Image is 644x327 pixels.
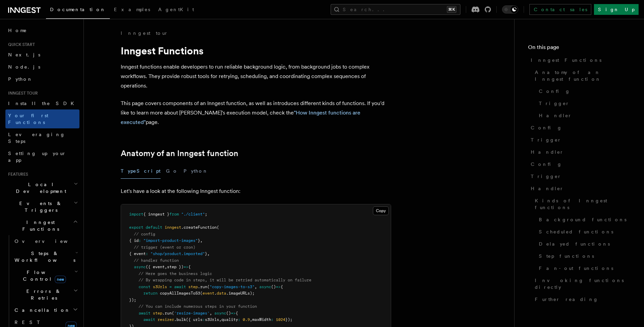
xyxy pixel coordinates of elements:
[158,317,174,322] span: resizer
[221,317,238,322] span: quality
[5,61,79,73] a: Node.js
[12,285,79,304] button: Errors & Retries
[531,136,562,143] span: Trigger
[46,2,110,19] a: Documentation
[12,288,73,301] span: Errors & Retries
[5,49,79,61] a: Next.js
[539,112,572,119] span: Handler
[271,317,273,322] span: :
[535,197,630,211] span: Kinds of Inngest functions
[165,225,181,230] span: inngest
[528,134,630,146] a: Trigger
[121,163,161,179] button: TypeScript
[531,185,564,192] span: Handler
[8,64,40,70] span: Node.js
[207,251,210,256] span: ,
[210,311,212,316] span: ,
[8,52,40,57] span: Next.js
[198,284,207,289] span: .run
[539,228,613,235] span: Scheduled functions
[129,238,139,243] span: { id
[154,2,198,18] a: AgentKit
[181,225,217,230] span: .createFunction
[5,216,79,235] button: Inngest Functions
[532,274,630,293] a: Invoking functions directly
[184,265,188,269] span: =>
[114,7,150,12] span: Examples
[236,311,238,316] span: {
[531,161,562,168] span: Config
[205,317,219,322] span: s3Urls
[8,101,78,106] span: Install the SDK
[121,149,238,158] a: Anatomy of an Inngest function
[8,76,33,82] span: Python
[528,158,630,170] a: Config
[539,253,594,259] span: Step functions
[12,247,79,266] button: Steps & Workflows
[276,284,281,289] span: =>
[134,232,155,236] span: // config
[153,311,162,316] span: step
[12,304,79,316] button: Cancellation
[243,317,250,322] span: 0.9
[5,91,38,96] span: Inngest tour
[50,7,106,12] span: Documentation
[539,241,610,247] span: Delayed functions
[200,291,202,296] span: (
[129,298,136,302] span: });
[276,317,285,322] span: 1024
[12,307,70,313] span: Cancellation
[121,186,391,196] p: Let's have a look at the following Inngest function:
[271,284,276,289] span: ()
[153,284,167,289] span: s3Urls
[139,278,311,282] span: // By wrapping code in steps, it will be retried automatically on failure
[129,225,143,230] span: export
[160,291,200,296] span: copyAllImagesToS3
[166,163,178,179] button: Go
[536,213,630,226] a: Background functions
[181,212,205,217] span: "./client"
[536,97,630,109] a: Trigger
[447,6,456,13] kbd: ⌘K
[528,43,630,54] h4: On this page
[531,173,562,180] span: Trigger
[12,235,79,247] a: Overview
[281,284,283,289] span: {
[143,238,198,243] span: "import-product-images"
[198,238,200,243] span: }
[536,238,630,250] a: Delayed functions
[146,225,162,230] span: default
[331,4,460,15] button: Search...⌘K
[5,219,73,232] span: Inngest Functions
[121,45,391,57] h1: Inngest Functions
[259,284,271,289] span: async
[528,170,630,182] a: Trigger
[539,100,570,107] span: Trigger
[8,151,66,163] span: Setting up your app
[207,284,210,289] span: (
[134,245,195,250] span: // trigger (event or cron)
[217,225,219,230] span: (
[535,277,630,291] span: Invoking functions directly
[535,69,630,82] span: Anatomy of an Inngest function
[528,54,630,66] a: Inngest Functions
[226,311,231,316] span: ()
[594,4,639,15] a: Sign Up
[150,251,205,256] span: "shop/product.imported"
[169,284,172,289] span: =
[202,317,205,322] span: :
[143,317,155,322] span: await
[162,311,172,316] span: .run
[5,178,79,197] button: Local Development
[214,311,226,316] span: async
[5,147,79,166] a: Setting up your app
[134,265,146,269] span: async
[165,265,167,269] span: ,
[5,200,74,213] span: Events & Triggers
[5,109,79,128] a: Your first Functions
[5,42,35,47] span: Quick start
[531,124,562,131] span: Config
[202,291,214,296] span: event
[139,271,212,276] span: // Here goes the business logic
[214,291,217,296] span: .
